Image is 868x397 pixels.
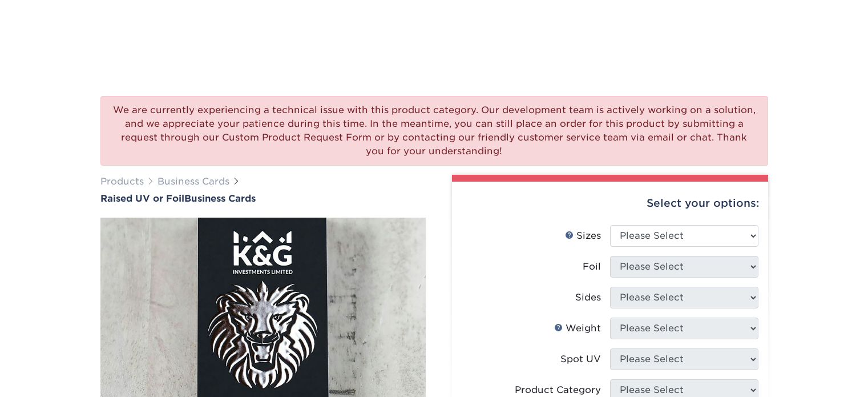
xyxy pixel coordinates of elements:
h1: Business Cards [100,193,426,204]
div: Spot UV [560,352,601,366]
div: Select your options: [461,182,759,225]
a: Products [100,176,144,187]
div: We are currently experiencing a technical issue with this product category. Our development team ... [100,96,768,166]
div: Sizes [565,229,601,243]
a: Business Cards [158,176,229,187]
div: Product Category [515,383,601,397]
div: Weight [554,322,601,335]
div: Sides [575,291,601,304]
div: Foil [583,260,601,274]
a: Raised UV or FoilBusiness Cards [100,193,426,204]
span: Raised UV or Foil [100,193,184,204]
